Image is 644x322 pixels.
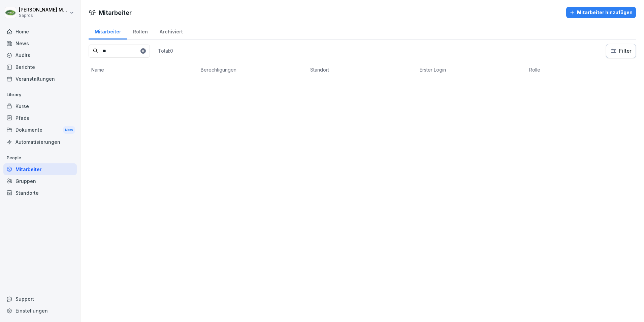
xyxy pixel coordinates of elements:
div: Dokumente [3,124,77,136]
th: Erster Login [417,63,526,76]
a: Kurse [3,100,77,112]
div: Filter [610,48,632,54]
a: Einstellungen [3,305,77,317]
a: Standorte [3,187,77,199]
a: Gruppen [3,175,77,187]
p: Sapros [19,13,68,18]
a: Mitarbeiter [89,22,127,39]
a: Pfade [3,112,77,124]
p: Total: 0 [158,48,173,54]
a: Mitarbeiter [3,163,77,175]
a: DokumenteNew [3,124,77,136]
a: Automatisierungen [3,136,77,148]
th: Berechtigungen [198,63,308,76]
button: Mitarbeiter hinzufügen [566,7,636,18]
a: Veranstaltungen [3,73,77,85]
a: Rollen [127,22,154,39]
a: Archiviert [154,22,189,39]
a: Berichte [3,61,77,73]
div: Mitarbeiter hinzufügen [570,9,633,16]
div: New [63,126,75,134]
p: People [3,153,77,163]
h1: Mitarbeiter [99,8,132,17]
p: [PERSON_NAME] Müller [19,7,68,13]
a: Audits [3,49,77,61]
a: Home [3,26,77,37]
th: Rolle [526,63,636,76]
a: News [3,37,77,49]
button: Filter [606,44,636,58]
th: Standort [308,63,417,76]
p: Library [3,89,77,100]
div: Support [3,293,77,305]
th: Name [89,63,198,76]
